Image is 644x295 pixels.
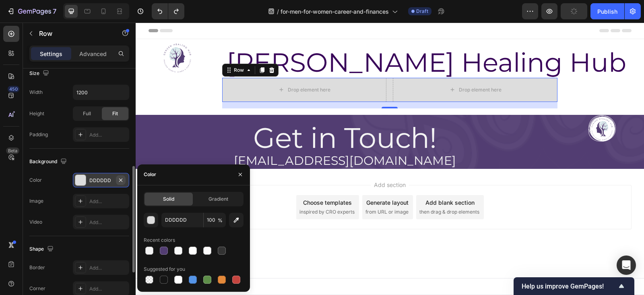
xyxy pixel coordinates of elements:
[208,195,228,203] span: Gradient
[453,92,480,120] img: gempages_502465714892833736-e7eec0ce-91d2-4652-bbfc-7ccacbd72628.png
[79,50,107,58] p: Advanced
[29,197,43,205] div: Image
[112,110,118,117] span: Fit
[152,64,195,71] div: Drop element here
[161,213,203,227] input: Eg: FFFFFF
[29,110,44,117] div: Height
[235,158,273,166] span: Add section
[323,64,366,71] div: Drop element here
[89,131,127,139] div: Add...
[89,264,127,272] div: Add...
[284,186,344,193] span: then drag & drop elements
[152,3,184,19] div: Undo/Redo
[144,237,175,244] div: Recent colors
[164,186,219,193] span: inspired by CRO experts
[522,283,617,290] span: Help us improve GemPages!
[29,68,51,79] div: Size
[230,186,273,193] span: from URL or image
[617,256,636,275] div: Open Intercom Messenger
[29,156,68,167] div: Background
[29,244,55,255] div: Shape
[163,195,174,203] span: Solid
[53,6,56,16] p: 7
[3,3,60,19] button: 7
[97,44,110,51] div: Row
[89,177,113,184] div: DDDDDD
[277,7,279,16] span: /
[39,29,107,38] p: Row
[218,217,223,224] span: %
[89,198,127,205] div: Add...
[522,281,626,291] button: Show survey - Help us improve GemPages!
[40,50,62,58] p: Settings
[29,285,45,292] div: Corner
[29,264,45,271] div: Border
[29,89,43,96] div: Width
[83,110,91,117] span: Full
[8,86,19,92] div: 450
[29,131,48,138] div: Padding
[290,176,339,184] div: Add blank section
[597,7,617,16] div: Publish
[281,7,389,16] span: for-men-for-women-career-and-finances
[590,3,624,19] button: Publish
[144,266,185,273] div: Suggested for you
[89,219,127,226] div: Add...
[144,171,156,178] div: Color
[231,176,273,184] div: Generate layout
[73,85,129,100] input: Auto
[29,218,42,226] div: Video
[416,8,428,15] span: Draft
[29,177,42,184] div: Color
[6,147,19,154] div: Beta
[136,23,644,295] iframe: Design area
[167,176,216,184] div: Choose templates
[89,285,127,293] div: Add...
